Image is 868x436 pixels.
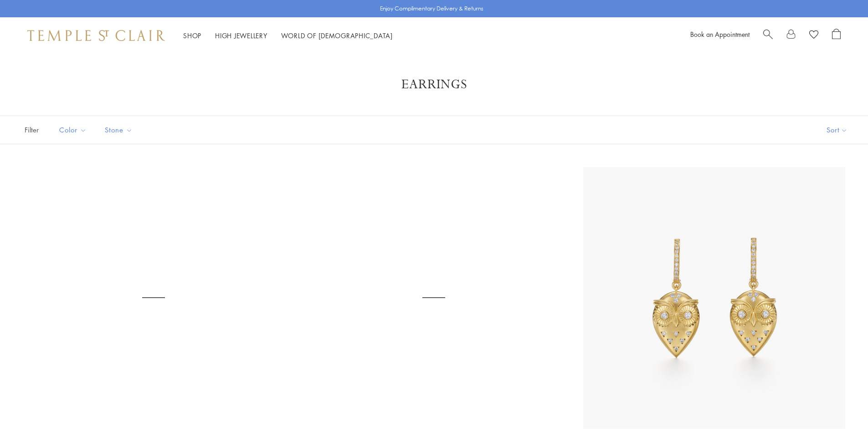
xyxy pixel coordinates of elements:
span: Color [55,124,93,136]
a: Open Shopping Bag [832,29,841,42]
button: Stone [98,120,139,140]
nav: Main navigation [183,30,393,41]
a: ShopShop [183,31,201,40]
a: Book an Appointment [690,30,750,39]
span: Stone [100,124,139,136]
a: 18K Owlwood Earrings [303,167,565,429]
h1: Earrings [36,76,832,93]
button: Show sort by [806,116,868,144]
a: Search [763,29,773,42]
img: 18K Triad Owl Earrings [583,167,845,429]
p: Enjoy Complimentary Delivery & Returns [380,4,483,13]
a: World of [DEMOGRAPHIC_DATA]World of [DEMOGRAPHIC_DATA] [281,31,393,40]
button: Color [52,120,93,140]
a: High JewelleryHigh Jewellery [215,31,267,40]
a: View Wishlist [809,29,818,42]
img: Temple St. Clair [27,30,165,41]
a: E36887-OWLTZTG [23,167,285,429]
